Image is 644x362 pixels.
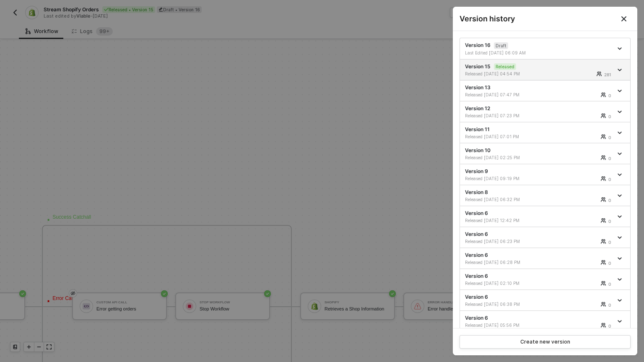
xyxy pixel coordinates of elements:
span: icon-arrow-down [618,215,623,219]
div: 0 [608,155,611,162]
div: 0 [608,281,611,287]
button: Create new version [460,335,631,349]
div: Version 12 [465,105,613,119]
div: 0 [608,302,611,308]
button: Close [610,7,637,31]
sup: Released [494,63,516,70]
span: icon-users [601,239,607,244]
span: icon-arrow-down [618,68,623,72]
div: Last Edited [DATE] 06:09 AM [465,50,540,56]
span: icon-users [601,323,607,328]
div: Released [DATE] 09:19 PM [465,176,540,181]
div: Version 10 [465,147,613,160]
div: Released [DATE] 06:28 PM [465,259,540,265]
div: 281 [604,71,611,78]
span: icon-arrow-down [618,152,623,156]
span: icon-users [601,281,607,286]
span: icon-arrow-down [618,173,623,177]
span: icon-arrow-down [618,256,623,261]
span: icon-arrow-down [618,319,623,323]
div: Version 6 [465,230,613,244]
div: Version 15 [465,63,613,77]
div: Released [DATE] 12:42 PM [465,217,540,223]
div: Version 9 [465,168,613,181]
div: 0 [608,260,611,266]
span: icon-arrow-down [618,235,623,240]
div: 0 [608,113,611,120]
sup: Draft [494,42,508,49]
span: icon-users [601,218,607,223]
span: icon-arrow-down [618,47,623,51]
div: Released [DATE] 07:47 PM [465,92,540,98]
div: Released [DATE] 05:56 PM [465,322,540,328]
div: 0 [608,176,611,183]
span: icon-arrow-down [618,194,623,198]
span: icon-users [601,113,607,118]
div: Released [DATE] 06:38 PM [465,301,540,307]
div: 0 [608,92,611,99]
div: Released [DATE] 07:01 PM [465,134,540,140]
div: Released [DATE] 07:23 PM [465,113,540,119]
div: Version 16 [465,41,613,56]
span: icon-users [601,176,607,181]
div: Version 11 [465,126,613,140]
span: icon-users [601,155,607,160]
div: Version 8 [465,189,613,202]
div: Released [DATE] 04:54 PM [465,71,540,77]
span: icon-users [601,260,607,265]
span: icon-arrow-down [618,110,623,114]
div: Version 6 [465,314,613,328]
div: Version 6 [465,272,613,286]
div: Released [DATE] 06:32 PM [465,197,540,202]
div: Released [DATE] 06:23 PM [465,238,540,244]
span: icon-arrow-down [618,131,623,135]
div: Released [DATE] 02:25 PM [465,155,540,160]
span: icon-users [601,302,607,307]
span: icon-users [601,92,607,97]
div: 0 [608,239,611,246]
div: Version 13 [465,84,613,98]
div: Version 6 [465,209,613,223]
div: 0 [608,323,611,329]
span: icon-arrow-down [618,298,623,303]
div: Released [DATE] 02:10 PM [465,280,540,286]
span: icon-users [597,71,602,76]
div: Version history [460,13,631,24]
span: icon-arrow-down [618,277,623,282]
div: Create new version [520,339,570,345]
div: 0 [608,134,611,141]
div: 0 [608,218,611,225]
span: icon-arrow-down [618,89,623,93]
div: Version 6 [465,293,613,307]
span: icon-users [601,134,607,139]
div: 0 [608,197,611,204]
div: Version 6 [465,251,613,265]
span: icon-users [601,197,607,202]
